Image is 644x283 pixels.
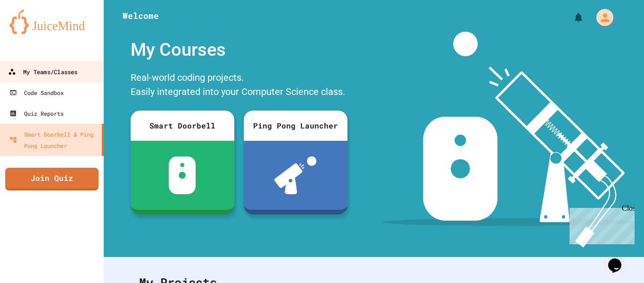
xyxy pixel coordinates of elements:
a: Join Quiz [5,168,99,190]
img: logo-orange.svg [9,9,94,34]
div: Chat with us now!Close [4,4,65,60]
img: sdb-white.svg [169,156,196,194]
div: Code Sandbox [9,87,64,98]
div: My Teams/Classes [8,66,77,78]
iframe: chat widget [566,204,635,244]
img: banner-image-my-projects.png [382,32,635,248]
div: My Account [586,7,616,28]
div: Quiz Reports [9,108,64,119]
div: Real-world coding projects. Easily integrated into your Computer Science class. [126,68,352,103]
div: Ping Pong Launcher [244,111,347,141]
iframe: chat widget [604,245,635,274]
div: Smart Doorbell [131,111,234,141]
img: ppl-with-ball.png [274,156,316,194]
div: Smart Doorbell & Ping Pong Launcher [9,129,98,151]
div: My Notifications [555,9,586,26]
div: My Courses [126,32,352,68]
